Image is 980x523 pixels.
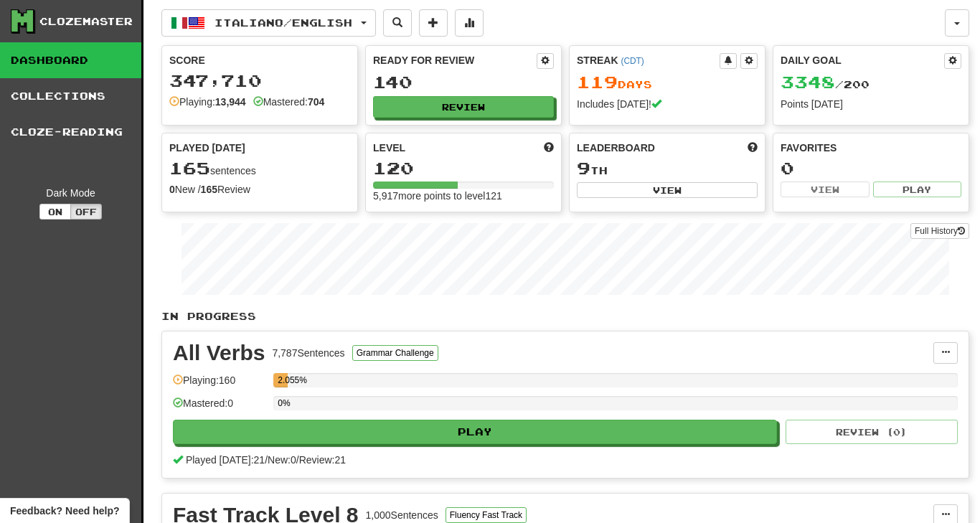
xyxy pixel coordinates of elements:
div: 140 [373,73,554,91]
span: 119 [577,72,618,92]
div: 7,787 Sentences [272,346,344,360]
span: Review: 21 [299,454,346,466]
span: This week in points, UTC [748,141,758,155]
div: Score [169,53,350,67]
div: Dark Mode [11,186,131,200]
span: Level [373,141,405,155]
button: Off [70,204,102,220]
button: Review (0) [786,420,958,444]
button: Italiano/English [161,9,376,37]
button: View [577,182,758,198]
button: Add sentence to collection [419,9,448,37]
div: 347,710 [169,72,350,90]
span: Leaderboard [577,141,655,155]
div: Daily Goal [781,53,944,69]
button: Play [873,182,962,197]
p: In Progress [161,309,969,324]
div: Playing: [169,95,246,109]
span: Open feedback widget [10,504,119,518]
span: Played [DATE] [169,141,245,155]
div: sentences [169,159,350,178]
button: On [39,204,71,220]
div: Clozemaster [39,14,133,29]
div: Day s [577,73,758,92]
span: 9 [577,158,590,178]
a: Full History [910,223,969,239]
div: Includes [DATE]! [577,97,758,111]
button: More stats [455,9,484,37]
button: View [781,182,870,197]
div: Mastered: [253,95,325,109]
a: (CDT) [621,56,644,66]
span: 3348 [781,72,835,92]
div: th [577,159,758,178]
strong: 165 [201,184,217,195]
div: Points [DATE] [781,97,961,111]
span: Score more points to level up [544,141,554,155]
button: Search sentences [383,9,412,37]
span: Played [DATE]: 21 [186,454,265,466]
div: 1,000 Sentences [366,508,438,522]
span: / [296,454,299,466]
span: / 200 [781,78,870,90]
div: Mastered: 0 [173,396,266,420]
strong: 704 [308,96,324,108]
strong: 0 [169,184,175,195]
div: All Verbs [173,342,265,364]
div: Favorites [781,141,961,155]
strong: 13,944 [215,96,246,108]
div: 120 [373,159,554,177]
div: New / Review [169,182,350,197]
button: Play [173,420,777,444]
button: Fluency Fast Track [446,507,527,523]
div: Streak [577,53,720,67]
span: New: 0 [268,454,296,466]
span: / [265,454,268,466]
div: Playing: 160 [173,373,266,397]
div: 2.055% [278,373,287,387]
button: Grammar Challenge [352,345,438,361]
button: Review [373,96,554,118]
span: Italiano / English [215,17,352,29]
div: 5,917 more points to level 121 [373,189,554,203]
span: 165 [169,158,210,178]
div: 0 [781,159,961,177]
div: Ready for Review [373,53,537,67]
